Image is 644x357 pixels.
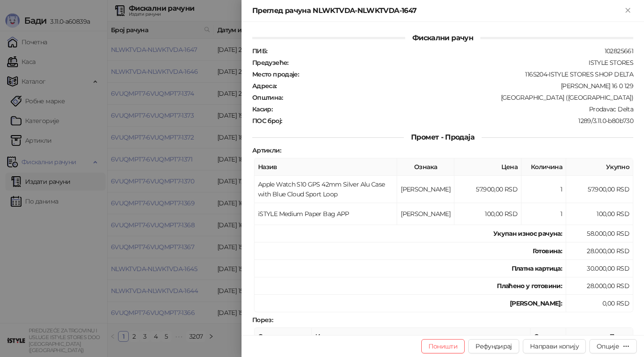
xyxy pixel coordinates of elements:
strong: Касир : [252,105,272,113]
td: 1 [521,176,566,203]
strong: Место продаје : [252,70,299,78]
td: 0,00 RSD [566,295,633,312]
strong: Платна картица : [512,264,562,272]
th: Стопа [530,328,566,345]
td: [PERSON_NAME] [397,176,454,203]
th: Порез [566,328,633,345]
td: 58.000,00 RSD [566,225,633,242]
th: Назив [254,158,397,176]
button: Поништи [421,339,465,353]
button: Опције [589,339,637,353]
td: 57.900,00 RSD [454,176,521,203]
button: Рефундирај [468,339,519,353]
td: [PERSON_NAME] [397,203,454,225]
td: 100,00 RSD [566,203,633,225]
span: Фискални рачун [405,34,480,42]
th: Цена [454,158,521,176]
span: Направи копију [530,342,579,350]
div: Опције [597,342,619,350]
strong: Предузеће : [252,59,288,67]
td: 57.900,00 RSD [566,176,633,203]
div: 102825661 [268,47,634,55]
strong: Артикли : [252,146,281,154]
td: 1 [521,203,566,225]
button: Close [623,5,633,16]
div: [PERSON_NAME] 16 0 129 [278,82,634,90]
strong: Плаћено у готовини: [497,282,562,290]
div: Prodavac Delta [273,105,634,113]
div: 1165204-ISTYLE STORES SHOP DELTA [300,70,634,78]
th: Ознака [254,328,312,345]
strong: Општина : [252,93,283,102]
td: 28.000,00 RSD [566,277,633,295]
td: Apple Watch S10 GPS 42mm Silver Alu Case with Blue Cloud Sport Loop [254,176,397,203]
strong: Укупан износ рачуна : [493,229,562,238]
strong: Адреса : [252,82,277,90]
div: [GEOGRAPHIC_DATA] ([GEOGRAPHIC_DATA]) [284,93,634,102]
span: Промет - Продаја [404,133,482,141]
div: ISTYLE STORES [289,59,634,67]
th: Количина [521,158,566,176]
div: 1289/3.11.0-b80b730 [283,117,634,125]
td: 28.000,00 RSD [566,242,633,260]
td: iSTYLE Medium Paper Bag APP [254,203,397,225]
strong: Готовина : [533,247,562,255]
strong: ПИБ : [252,47,267,55]
strong: ПОС број : [252,117,282,125]
th: Ознака [397,158,454,176]
div: Преглед рачуна NLWKTVDA-NLWKTVDA-1647 [252,5,623,16]
strong: [PERSON_NAME]: [510,299,562,307]
td: 100,00 RSD [454,203,521,225]
th: Име [312,328,530,345]
button: Направи копију [523,339,586,353]
td: 30.000,00 RSD [566,260,633,277]
th: Укупно [566,158,633,176]
strong: Порез : [252,316,273,324]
